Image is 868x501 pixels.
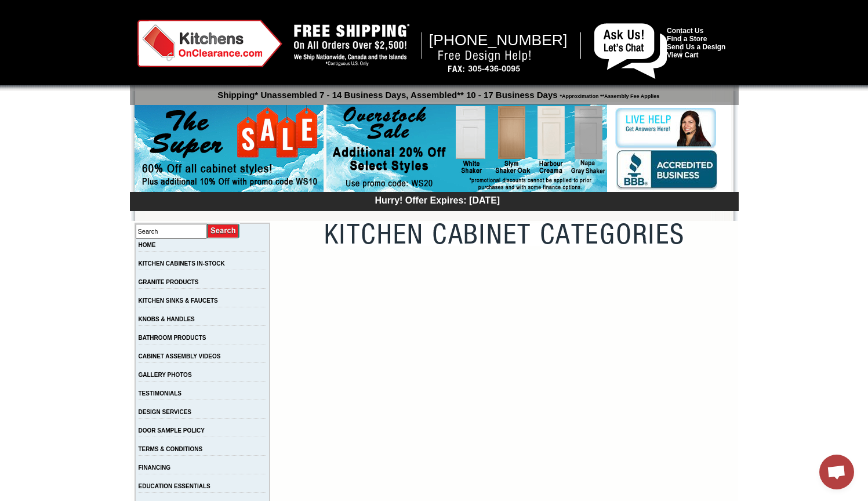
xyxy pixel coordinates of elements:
a: CABINET ASSEMBLY VIDEOS [139,353,221,360]
div: Hurry! Offer Expires: [DATE] [136,194,739,206]
a: KITCHEN CABINETS IN-STOCK [139,260,225,267]
a: View Cart [667,51,698,59]
span: [PHONE_NUMBER] [429,31,568,49]
a: Find a Store [667,35,707,43]
div: Open chat [819,455,854,489]
a: KITCHEN SINKS & FAUCETS [139,297,218,304]
a: DOOR SAMPLE POLICY [139,427,205,434]
a: GRANITE PRODUCTS [139,279,199,285]
a: Send Us a Design [667,43,725,51]
a: Contact Us [667,27,703,35]
input: Submit [207,223,240,239]
span: *Approximation **Assembly Fee Applies [558,90,660,99]
a: HOME [139,242,156,248]
img: Kitchens on Clearance Logo [137,20,282,67]
p: Shipping* Unassembled 7 - 14 Business Days, Assembled** 10 - 17 Business Days [136,85,739,100]
a: TESTIMONIALS [139,390,181,397]
a: EDUCATION ESSENTIALS [139,483,210,489]
a: BATHROOM PRODUCTS [139,335,206,341]
a: TERMS & CONDITIONS [139,446,203,452]
a: GALLERY PHOTOS [139,372,192,378]
a: KNOBS & HANDLES [139,316,195,322]
a: DESIGN SERVICES [139,409,192,415]
a: FINANCING [139,464,171,471]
